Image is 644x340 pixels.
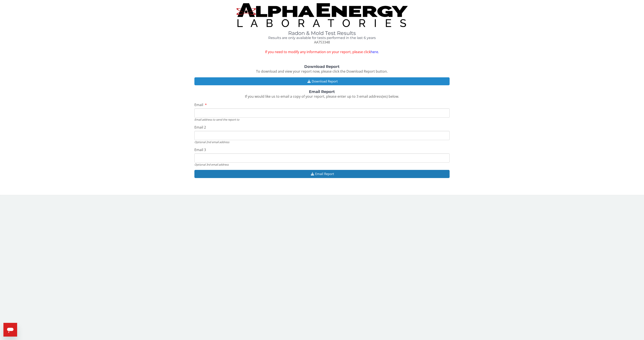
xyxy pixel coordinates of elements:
[194,118,449,121] div: Email address to send the report to
[194,147,206,152] span: Email 3
[309,89,335,94] strong: Email Report
[194,77,449,85] button: Download Report
[194,163,449,166] div: Optional 3rd email address
[314,40,330,45] span: AA753348
[194,49,449,54] span: If you need to modify any information on your report, please click
[194,36,449,40] h4: Results are only available for tests performed in the last 6 years
[3,323,17,337] iframe: Button to launch messaging window
[194,125,206,130] span: Email 2
[256,69,388,74] span: To download and view your report now, please click the Download Report button.
[236,3,408,27] img: TightCrop.jpg
[194,170,449,178] button: Email Report
[194,140,449,144] div: Optional 2nd email address
[194,102,203,107] span: Email
[371,49,379,54] a: here.
[304,64,340,69] strong: Download Report
[194,30,449,36] h1: Radon & Mold Test Results
[245,94,399,99] span: If you would like us to email a copy of your report, please enter up to 3 email address(es) below.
